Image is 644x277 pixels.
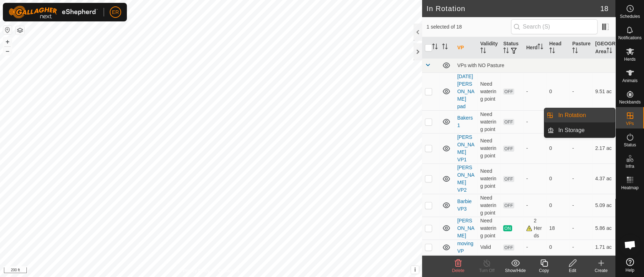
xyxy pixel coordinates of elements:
[3,47,12,55] button: –
[477,194,500,217] td: Need watering point
[503,146,514,152] span: OFF
[569,72,592,110] td: -
[183,268,210,274] a: Privacy Policy
[9,6,98,19] img: Gallagher Logo
[477,37,500,59] th: Validity
[622,79,638,83] span: Animals
[426,23,511,31] span: 1 selected of 18
[511,19,598,34] input: Search (S)
[414,267,416,273] span: i
[593,163,615,194] td: 4.37 ac
[477,163,500,194] td: Need watering point
[477,240,500,255] td: Valid
[452,268,465,273] span: Delete
[112,9,119,16] span: ER
[569,37,592,59] th: Pasture
[593,240,615,255] td: 1.71 ac
[457,198,471,212] a: BarbieVP3
[503,176,514,182] span: OFF
[501,267,530,274] div: Show/Hide
[477,72,500,110] td: Need watering point
[544,123,615,137] li: In Storage
[572,49,578,54] p-sorticon: Activate to sort
[472,267,501,274] div: Turn Off
[558,111,586,120] span: In Rotation
[593,217,615,240] td: 5.86 ac
[625,268,634,272] span: Help
[606,49,612,54] p-sorticon: Activate to sort
[526,202,543,209] div: -
[457,165,474,193] a: [PERSON_NAME] VP2
[558,267,587,274] div: Edit
[554,123,615,137] a: In Storage
[546,240,569,255] td: 0
[3,37,12,46] button: +
[621,186,639,190] span: Heatmap
[480,49,486,54] p-sorticon: Activate to sort
[620,14,640,19] span: Schedules
[503,202,514,208] span: OFF
[569,133,592,163] td: -
[625,164,634,168] span: Infra
[546,217,569,240] td: 18
[477,110,500,133] td: Need watering point
[457,218,474,238] a: [PERSON_NAME]
[558,126,585,135] span: In Storage
[411,266,419,274] button: i
[503,49,509,54] p-sorticon: Activate to sort
[624,57,635,61] span: Herds
[500,37,523,59] th: Status
[477,133,500,163] td: Need watering point
[600,3,608,14] span: 18
[624,143,636,147] span: Status
[503,119,514,125] span: OFF
[457,62,613,68] div: VPs with NO Pasture
[546,133,569,163] td: 0
[477,217,500,240] td: Need watering point
[546,72,569,110] td: 0
[619,100,640,104] span: Neckbands
[3,26,12,34] button: Reset Map
[587,267,615,274] div: Create
[593,194,615,217] td: 5.09 ac
[526,88,543,95] div: -
[526,118,543,126] div: -
[457,241,473,254] a: moving VP
[16,26,24,35] button: Map Layers
[569,194,592,217] td: -
[593,72,615,110] td: 9.51 ac
[530,267,558,274] div: Copy
[554,108,615,122] a: In Rotation
[218,268,239,274] a: Contact Us
[593,37,615,59] th: [GEOGRAPHIC_DATA] Area
[454,37,477,59] th: VP
[569,217,592,240] td: -
[426,4,600,13] h2: In Rotation
[523,37,546,59] th: Herd
[526,217,543,240] div: 2 Herds
[544,108,615,122] li: In Rotation
[618,36,641,40] span: Notifications
[619,234,641,256] div: Open chat
[626,121,634,126] span: VPs
[442,45,448,50] p-sorticon: Activate to sort
[503,225,512,231] span: ON
[593,133,615,163] td: 2.17 ac
[526,243,543,251] div: -
[546,163,569,194] td: 0
[526,175,543,182] div: -
[569,163,592,194] td: -
[546,194,569,217] td: 0
[503,89,514,95] span: OFF
[457,134,474,162] a: [PERSON_NAME] VP1
[457,74,474,109] a: [DATE] [PERSON_NAME] pad
[457,115,473,128] a: Bakers 1
[503,245,514,251] span: OFF
[432,45,438,50] p-sorticon: Activate to sort
[526,145,543,152] div: -
[546,37,569,59] th: Head
[538,45,543,50] p-sorticon: Activate to sort
[549,49,555,54] p-sorticon: Activate to sort
[569,240,592,255] td: -
[616,255,644,275] a: Help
